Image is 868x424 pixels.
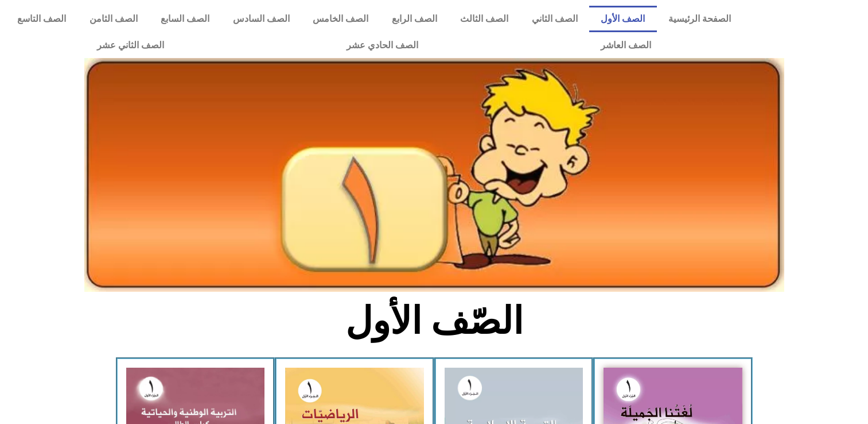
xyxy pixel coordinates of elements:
a: الصف الثالث [449,6,520,32]
a: الصف الأول [589,6,657,32]
a: الصف الثاني [520,6,590,32]
h2: الصّف الأول [244,299,624,344]
a: الصف العاشر [509,32,742,59]
a: الصف السابع [149,6,221,32]
a: الصف الثامن [78,6,150,32]
a: الصف الرابع [380,6,449,32]
a: الصفحة الرئيسية [657,6,743,32]
a: الصف الحادي عشر [255,32,509,59]
a: الصف الخامس [301,6,380,32]
a: الصف السادس [221,6,302,32]
a: الصف التاسع [6,6,78,32]
a: الصف الثاني عشر [6,32,255,59]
